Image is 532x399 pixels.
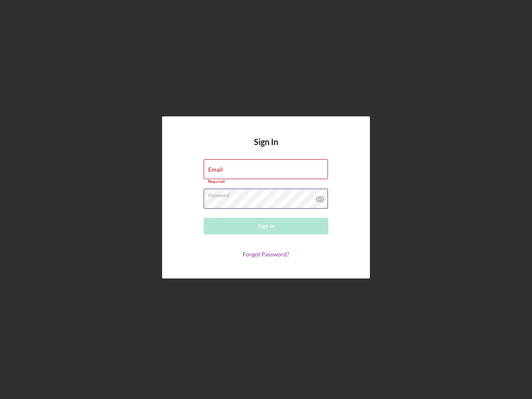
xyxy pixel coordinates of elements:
h4: Sign In [254,137,278,159]
button: Sign In [204,218,328,234]
a: Forgot Password? [243,251,289,258]
label: Email [208,166,223,173]
label: Password [208,189,328,198]
div: Sign In [258,218,275,234]
div: Required [204,179,328,184]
